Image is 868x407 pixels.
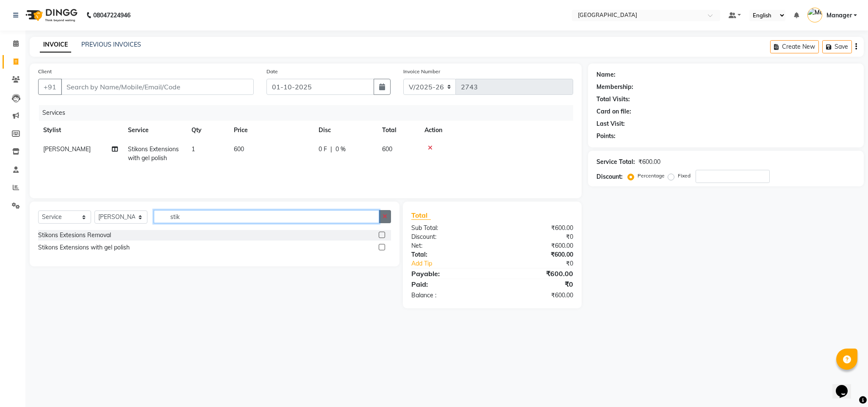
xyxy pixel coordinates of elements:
[596,95,630,104] div: Total Visits:
[22,3,80,27] img: logo
[382,145,392,153] span: 600
[507,259,579,268] div: ₹0
[492,233,580,241] div: ₹0
[596,172,623,181] div: Discount:
[596,70,616,79] div: Name:
[191,145,195,153] span: 1
[330,145,332,154] span: |
[405,250,492,259] div: Total:
[38,243,130,252] div: Stikons Extensions with gel polish
[826,11,852,20] span: Manager
[770,40,819,53] button: Create New
[38,79,62,95] button: +91
[377,121,419,140] th: Total
[492,224,580,233] div: ₹600.00
[38,68,52,75] label: Client
[492,269,580,279] div: ₹600.00
[638,158,660,166] div: ₹600.00
[229,121,313,140] th: Price
[266,68,278,75] label: Date
[123,121,186,140] th: Service
[234,145,244,153] span: 600
[419,121,573,140] th: Action
[596,119,625,128] div: Last Visit:
[403,68,440,75] label: Invoice Number
[61,79,254,95] input: Search by Name/Mobile/Email/Code
[405,224,492,233] div: Sub Total:
[596,132,616,141] div: Points:
[93,3,130,27] b: 08047224946
[638,172,665,180] label: Percentage
[405,259,507,268] a: Add Tip
[807,8,822,22] img: Manager
[336,145,346,154] span: 0 %
[43,145,91,153] span: [PERSON_NAME]
[492,241,580,250] div: ₹600.00
[81,41,141,48] a: PREVIOUS INVOICES
[596,107,631,116] div: Card on file:
[596,158,635,166] div: Service Total:
[40,37,71,53] a: INVOICE
[38,231,111,240] div: Stikons Extesions Removal
[405,269,492,279] div: Payable:
[128,145,179,162] span: Stikons Extensions with gel polish
[39,105,580,121] div: Services
[492,279,580,289] div: ₹0
[492,291,580,300] div: ₹600.00
[405,241,492,250] div: Net:
[405,279,492,289] div: Paid:
[154,210,379,223] input: Search or Scan
[405,233,492,241] div: Discount:
[832,373,860,399] iframe: chat widget
[411,211,431,220] span: Total
[313,121,377,140] th: Disc
[405,291,492,300] div: Balance :
[492,250,580,259] div: ₹600.00
[186,121,229,140] th: Qty
[678,172,691,180] label: Fixed
[822,40,852,53] button: Save
[38,121,123,140] th: Stylist
[596,83,633,91] div: Membership:
[319,145,327,154] span: 0 F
